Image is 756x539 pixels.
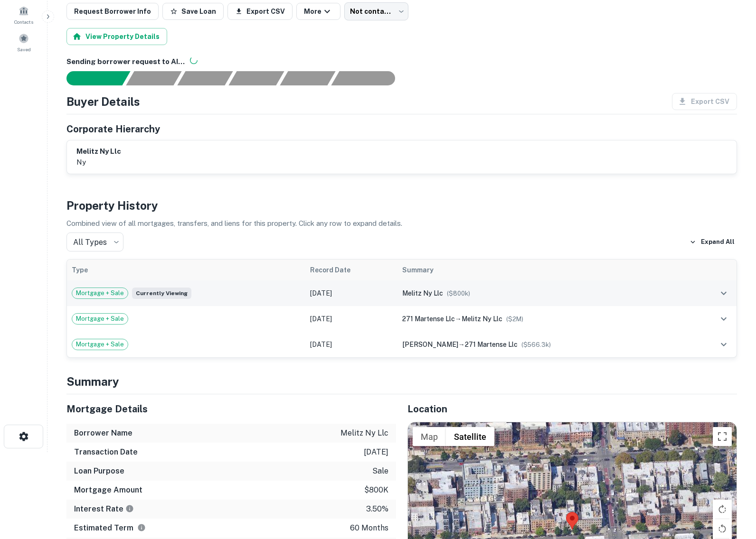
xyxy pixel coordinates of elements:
[137,523,146,532] svg: Term is based on a standard schedule for this type of loan.
[66,373,737,390] h4: Summary
[72,340,128,349] span: Mortgage + Sale
[506,316,523,323] span: ($ 2M )
[66,232,123,251] div: All Types
[397,260,690,280] th: Summary
[76,146,121,157] h6: melitz ny llc
[132,288,191,299] span: Currently viewing
[66,218,737,229] p: Combined view of all mortgages, transfers, and liens for this property. Click any row to expand d...
[372,465,388,477] p: sale
[66,28,167,45] button: View Property Details
[364,484,388,496] p: $800k
[462,315,502,323] span: melitz ny llc
[305,280,397,306] td: [DATE]
[716,311,732,327] button: expand row
[55,71,126,85] div: Sending borrower request to AI...
[296,3,340,20] button: More
[74,503,134,515] h6: Interest Rate
[305,332,397,357] td: [DATE]
[713,500,732,519] button: Rotate map clockwise
[76,157,121,168] p: ny
[162,3,224,20] button: Save Loan
[74,427,132,439] h6: Borrower Name
[340,427,388,439] p: melitz ny llc
[713,519,732,538] button: Rotate map counterclockwise
[66,122,160,136] h5: Corporate Hierarchy
[402,339,685,350] div: →
[17,46,31,53] span: Saved
[74,446,138,458] h6: Transaction Date
[402,315,455,323] span: 271 martense llc
[366,503,388,515] p: 3.50%
[407,402,737,416] h5: Location
[126,71,181,85] div: Your request is received and processing...
[14,18,33,26] span: Contacts
[72,288,128,298] span: Mortgage + Sale
[66,93,140,110] h4: Buyer Details
[66,402,396,416] h5: Mortgage Details
[228,71,284,85] div: Principals found, AI now looking for contact information...
[331,71,406,85] div: AI fulfillment process complete.
[344,2,408,20] div: Not contacted
[446,427,494,446] button: Show satellite imagery
[305,306,397,332] td: [DATE]
[3,2,45,28] a: Contacts
[280,71,335,85] div: Principals found, still searching for contact information. This may take time...
[402,289,443,297] span: melitz ny llc
[3,29,45,55] a: Saved
[364,446,388,458] p: [DATE]
[72,314,128,324] span: Mortgage + Sale
[521,341,551,348] span: ($ 566.3k )
[227,3,293,20] button: Export CSV
[413,427,446,446] button: Show street map
[447,290,470,297] span: ($ 800k )
[402,314,685,324] div: →
[74,484,142,496] h6: Mortgage Amount
[709,463,756,509] iframe: Chat Widget
[177,71,233,85] div: Documents found, AI parsing details...
[74,465,124,477] h6: Loan Purpose
[713,427,732,446] button: Toggle fullscreen view
[465,341,518,348] span: 271 martense llc
[66,3,159,20] button: Request Borrower Info
[66,56,737,67] h6: Sending borrower request to AI...
[350,522,388,534] p: 60 months
[74,522,146,534] h6: Estimated Term
[125,504,134,513] svg: The interest rates displayed on the website are for informational purposes only and may be report...
[716,285,732,301] button: expand row
[67,260,305,280] th: Type
[402,341,458,348] span: [PERSON_NAME]
[687,235,737,249] button: Expand All
[716,336,732,353] button: expand row
[66,197,737,214] h4: Property History
[305,260,397,280] th: Record Date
